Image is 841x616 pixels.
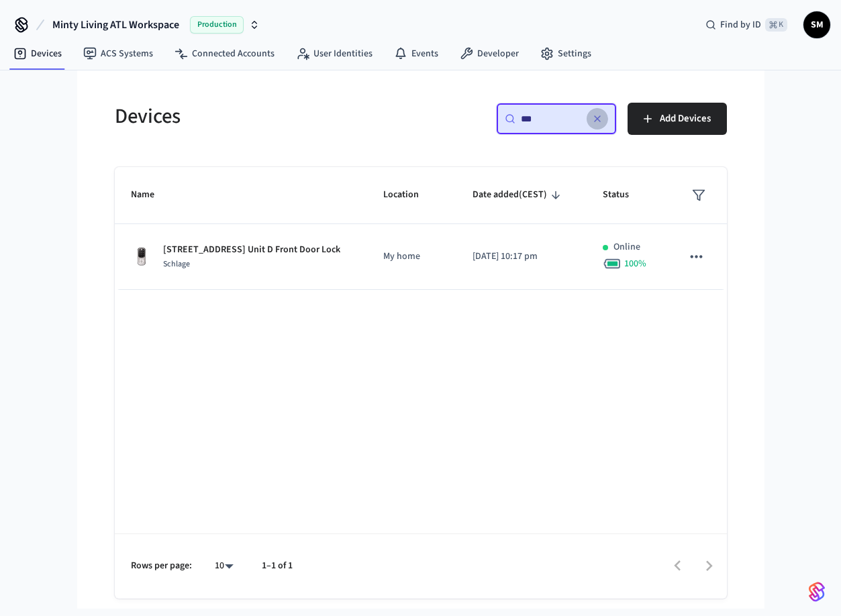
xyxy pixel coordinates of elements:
[163,243,340,257] p: [STREET_ADDRESS] Unit D Front Door Lock
[660,110,711,127] span: Add Devices
[131,185,172,205] span: Name
[163,258,190,270] span: Schlage
[628,103,727,135] button: Add Devices
[285,42,383,66] a: User Identities
[164,42,285,66] a: Connected Accounts
[624,257,646,270] span: 100 %
[473,185,564,205] span: Date added(CEST)
[613,240,640,254] p: Online
[449,42,530,66] a: Developer
[809,581,825,603] img: SeamLogoGradient.69752ec5.svg
[115,167,727,290] table: sticky table
[473,250,571,264] p: [DATE] 10:17 pm
[131,246,152,268] img: Yale Assure Touchscreen Wifi Smart Lock, Satin Nickel, Front
[383,42,449,66] a: Events
[383,250,440,264] p: My home
[72,42,164,66] a: ACS Systems
[262,559,293,573] p: 1–1 of 1
[115,103,413,130] h5: Devices
[803,11,830,38] button: SM
[3,42,72,66] a: Devices
[765,18,787,32] span: ⌘ K
[530,42,602,66] a: Settings
[190,16,244,34] span: Production
[208,556,240,576] div: 10
[383,185,436,205] span: Location
[720,18,761,32] span: Find by ID
[52,17,179,33] span: Minty Living ATL Workspace
[805,13,829,37] span: SM
[695,13,798,37] div: Find by ID⌘ K
[131,559,192,573] p: Rows per page:
[603,185,646,205] span: Status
